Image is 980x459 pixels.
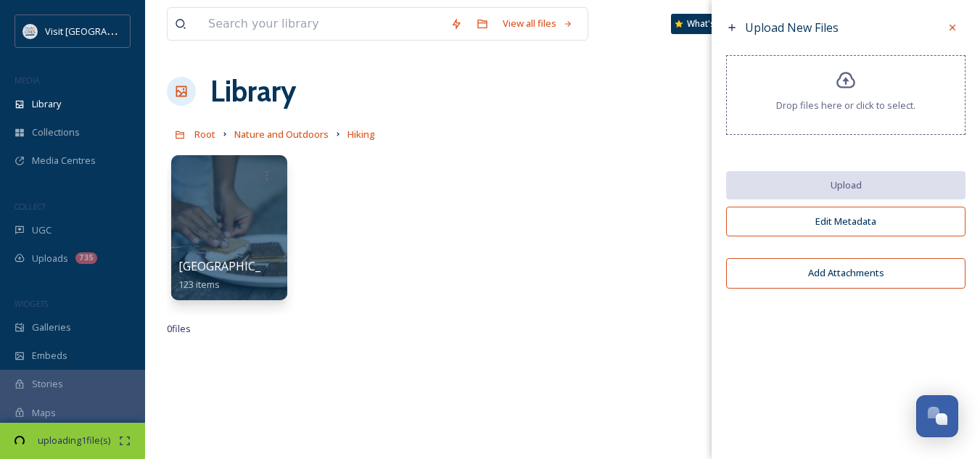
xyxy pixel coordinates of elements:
[745,20,839,36] span: Upload New Files
[32,223,52,237] span: UGC
[234,125,329,143] a: Nature and Outdoors
[32,377,63,391] span: Stories
[32,349,67,363] span: Embeds
[726,207,965,236] button: Edit Metadata
[167,322,191,336] span: 0 file s
[32,252,68,265] span: Uploads
[776,99,915,112] span: Drop files here or click to select.
[178,278,220,291] span: 123 items
[671,14,744,34] a: What's New
[32,321,71,334] span: Galleries
[210,70,296,113] a: Library
[32,125,80,139] span: Collections
[495,9,580,38] a: View all files
[32,406,56,420] span: Maps
[916,395,958,437] button: Open Chat
[23,24,38,38] img: QCCVB_VISIT_vert_logo_4c_tagline_122019.svg
[178,260,295,291] a: [GEOGRAPHIC_DATA]123 items
[32,97,61,111] span: Library
[15,298,48,309] span: WIDGETS
[15,75,40,86] span: MEDIA
[28,434,119,447] span: uploading 1 file(s)
[347,125,375,143] a: Hiking
[194,125,215,143] a: Root
[194,128,215,141] span: Root
[726,258,965,288] button: Add Attachments
[234,128,329,141] span: Nature and Outdoors
[32,154,96,168] span: Media Centres
[201,8,443,40] input: Search your library
[178,258,295,274] span: [GEOGRAPHIC_DATA]
[726,171,965,199] button: Upload
[15,201,46,212] span: COLLECT
[45,24,157,38] span: Visit [GEOGRAPHIC_DATA]
[347,128,375,141] span: Hiking
[75,252,97,264] div: 735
